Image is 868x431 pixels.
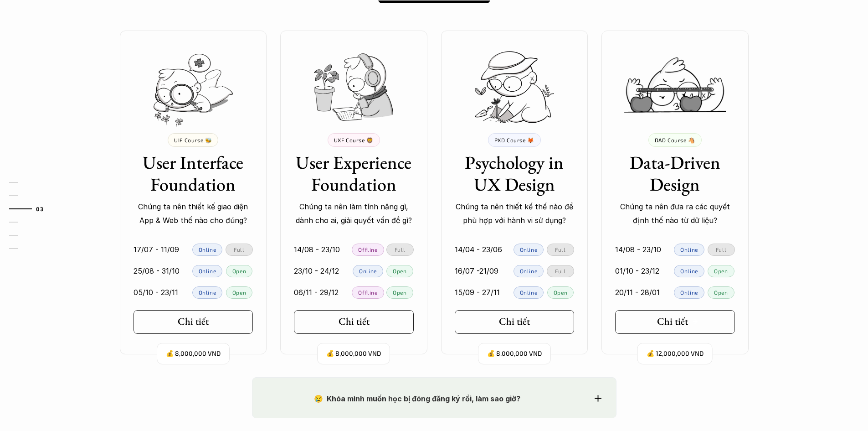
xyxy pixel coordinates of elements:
p: Chúng ta nên đưa ra các quyết định thế nào từ dữ liệu? [615,200,735,228]
p: Full [716,246,726,253]
p: 💰 12,000,000 VND [647,348,704,360]
p: Open [232,289,246,296]
p: Open [714,289,728,296]
p: Online [359,268,377,274]
p: DAD Course 🐴 [655,137,695,143]
p: UXF Course 🦁 [334,137,374,143]
a: Chi tiết [294,310,414,334]
p: 💰 8,000,000 VND [326,348,381,360]
p: Online [199,246,216,253]
a: 03 [9,203,52,214]
h3: User Experience Foundation [294,151,414,195]
p: Chúng ta nên thiết kế giao diện App & Web thế nào cho đúng? [134,200,253,228]
p: 14/08 - 23/10 [615,243,661,256]
p: 01/10 - 23/12 [615,264,659,278]
p: PXD Course 🦊 [494,137,534,143]
p: 20/11 - 28/01 [615,286,660,299]
a: Chi tiết [455,310,575,334]
p: 15/09 - 27/11 [455,286,500,299]
p: Chúng ta nên thiết kế thế nào để phù hợp với hành vi sử dụng? [455,200,575,228]
p: Online [680,268,698,274]
p: Open [554,289,567,296]
h3: Psychology in UX Design [455,151,575,195]
p: 05/10 - 23/11 [134,286,178,299]
p: 16/07 -21/09 [455,264,498,278]
p: Offline [358,289,377,296]
p: Chúng ta nên làm tính năng gì, dành cho ai, giải quyết vấn đề gì? [294,200,414,228]
p: 💰 8,000,000 VND [166,348,221,360]
p: Full [555,246,565,253]
strong: 03 [36,206,43,212]
p: Online [199,268,216,274]
h5: Chi tiết [339,316,370,327]
p: Full [234,246,244,253]
p: Open [393,289,406,296]
p: Offline [358,246,377,253]
p: Online [199,289,216,296]
p: Online [680,289,698,296]
h5: Chi tiết [499,316,530,327]
p: 23/10 - 24/12 [294,264,339,278]
h5: Chi tiết [178,316,209,327]
p: Full [555,268,565,274]
p: Open [393,268,406,274]
p: UIF Course 🐝 [174,137,212,143]
p: Full [395,246,405,253]
p: Online [520,289,538,296]
a: Chi tiết [134,310,253,334]
p: Online [680,246,698,253]
p: 17/07 - 11/09 [134,243,179,256]
p: 💰 8,000,000 VND [487,348,542,360]
p: 06/11 - 29/12 [294,286,339,299]
p: Open [714,268,728,274]
p: Open [232,268,246,274]
h3: User Interface Foundation [134,151,253,195]
strong: 😢 Khóa mình muốn học bị đóng đăng ký rồi, làm sao giờ? [314,394,520,403]
p: Online [520,246,538,253]
p: 14/04 - 23/06 [455,243,502,256]
p: Online [520,268,538,274]
p: 14/08 - 23/10 [294,243,340,256]
h3: Data-Driven Design [615,151,735,195]
h5: Chi tiết [657,316,688,327]
p: 25/08 - 31/10 [134,264,180,278]
a: Chi tiết [615,310,735,334]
